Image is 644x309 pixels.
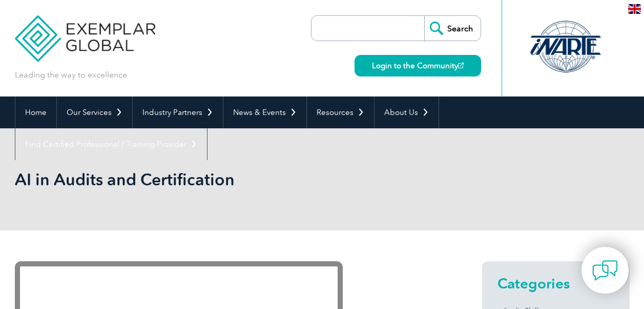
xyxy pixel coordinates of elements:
a: Login to the Community [355,55,481,76]
a: Industry Partners [133,96,223,128]
a: Home [15,96,56,128]
h2: Categories [497,275,614,292]
a: About Us [375,96,439,128]
img: contact-chat.png [592,258,618,283]
a: Find Certified Professional / Training Provider [15,128,207,160]
img: open_square.png [458,63,464,68]
a: Resources [307,96,374,128]
a: News & Events [223,96,306,128]
img: en [628,4,641,14]
p: Leading the way to excellence [15,69,127,81]
a: Our Services [57,96,132,128]
h1: AI in Audits and Certification [15,169,408,189]
input: Search [424,16,481,41]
